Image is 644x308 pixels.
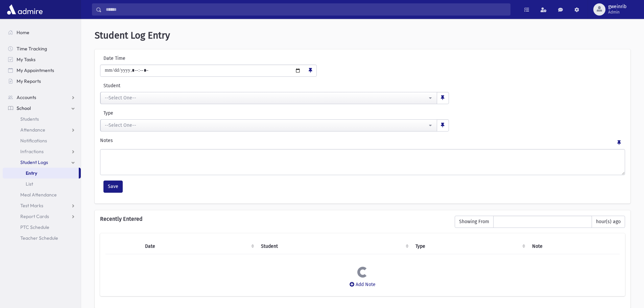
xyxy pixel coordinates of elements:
span: Students [20,116,39,122]
span: Entry [26,170,37,176]
a: My Appointments [3,65,81,76]
span: List [26,181,33,187]
a: Attendance [3,124,81,135]
a: Teacher Schedule [3,233,81,243]
span: Infractions [20,148,44,155]
a: PTC Schedule [3,222,81,233]
th: Date [141,239,257,254]
a: Home [3,27,81,38]
span: Notifications [20,138,47,144]
span: Attendance [20,127,45,133]
a: My Tasks [3,54,81,65]
img: AdmirePro [5,3,44,16]
a: School [3,103,81,114]
span: Accounts [17,94,36,100]
a: Notifications [3,135,81,146]
th: Note [528,239,620,254]
label: Type [100,110,275,117]
span: Student Logs [20,159,48,165]
button: Add Note [345,279,380,291]
a: Report Cards [3,211,81,222]
th: Student [257,239,412,254]
span: gweinrib [608,4,626,9]
a: Meal Attendance [3,189,81,200]
a: Infractions [3,146,81,157]
span: My Tasks [17,56,35,63]
a: Accounts [3,92,81,103]
span: Showing From [455,216,494,228]
span: My Reports [17,78,41,84]
a: List [3,179,81,189]
input: Search [102,3,510,16]
div: --Select One-- [105,122,427,129]
span: Report Cards [20,213,49,219]
a: Entry [3,168,79,179]
a: Test Marks [3,200,81,211]
span: Meal Attendance [20,192,57,198]
h6: Recently Entered [100,216,448,222]
button: --Select One-- [100,92,437,104]
a: Student Logs [3,157,81,168]
span: Time Tracking [17,46,47,52]
span: Teacher Schedule [20,235,58,241]
span: School [17,105,31,111]
label: Student [100,82,333,89]
span: Student Log Entry [95,30,170,41]
span: Admin [608,9,626,15]
div: --Select One-- [105,94,427,101]
button: --Select One-- [100,119,437,132]
span: hour(s) ago [592,216,625,228]
span: PTC Schedule [20,224,49,230]
a: My Reports [3,76,81,87]
button: Save [103,181,123,193]
a: Time Tracking [3,43,81,54]
label: Notes [100,137,113,146]
th: Type [411,239,528,254]
a: Students [3,114,81,124]
span: My Appointments [17,67,54,73]
span: Test Marks [20,203,43,209]
label: Date Time [100,55,190,62]
span: Home [17,29,29,35]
